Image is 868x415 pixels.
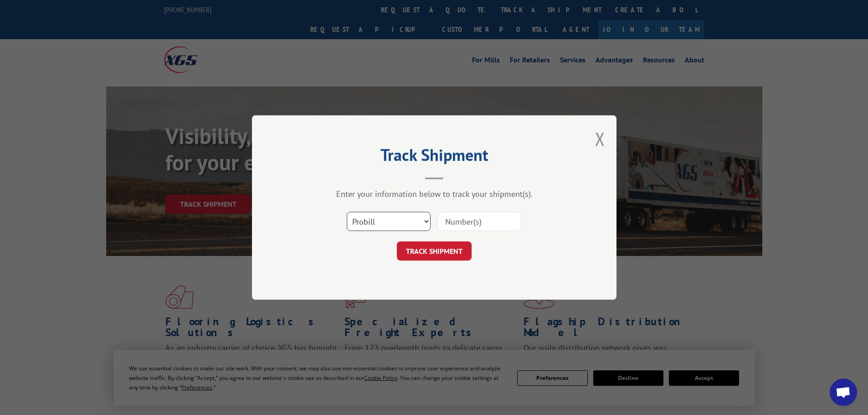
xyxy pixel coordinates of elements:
[397,241,472,261] button: TRACK SHIPMENT
[830,379,857,406] div: Open chat
[298,189,571,199] div: Enter your information below to track your shipment(s).
[298,149,571,166] h2: Track Shipment
[437,212,521,231] input: Number(s)
[595,127,605,151] button: Close modal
